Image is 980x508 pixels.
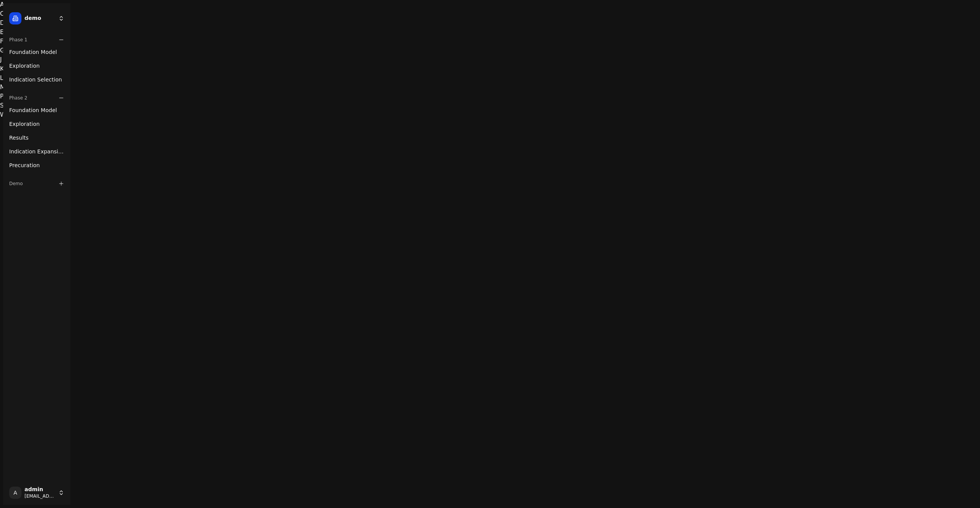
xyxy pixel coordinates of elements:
a: Precuration [6,159,67,171]
span: Precuration [9,161,40,169]
a: Indication Selection [6,73,67,86]
a: Exploration [6,118,67,130]
span: A [9,487,21,499]
span: Foundation Model [9,48,57,56]
span: Indication Expansion [9,148,64,155]
a: Exploration [6,60,67,72]
span: Exploration [9,120,40,128]
div: Phase 1 [6,34,67,46]
a: Foundation Model [6,104,67,116]
button: demo [6,9,67,28]
div: Phase 2 [6,92,67,104]
a: Results [6,132,67,144]
span: Indication Selection [9,76,62,83]
span: Exploration [9,62,40,70]
div: Demo [6,177,67,190]
span: demo [24,15,55,22]
span: [EMAIL_ADDRESS] [24,493,55,499]
a: Indication Expansion [6,145,67,158]
span: Foundation Model [9,106,57,114]
span: Results [9,134,29,142]
a: Foundation Model [6,46,67,58]
button: Aadmin[EMAIL_ADDRESS] [6,484,67,502]
span: admin [24,486,55,493]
